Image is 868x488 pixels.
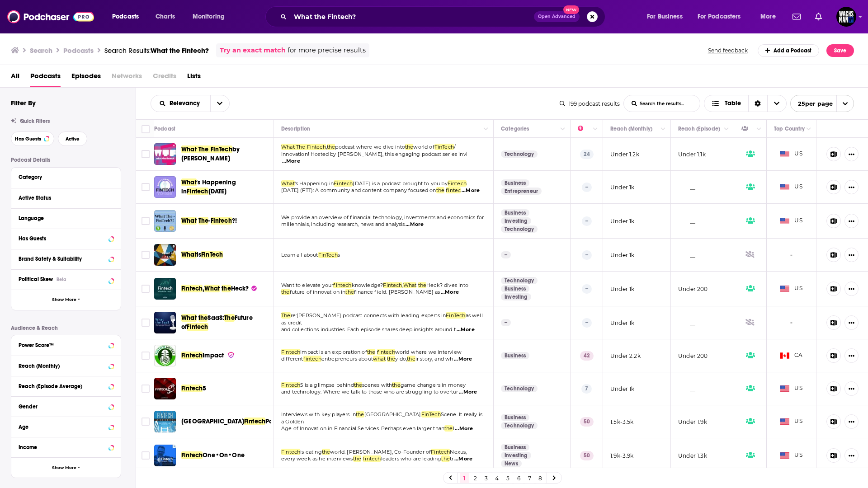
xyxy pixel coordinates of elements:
[281,187,436,193] span: [DATE] (FTT): A community and content company focused on
[790,250,793,260] span: -
[334,180,353,187] span: Fintech
[151,100,210,107] button: open menu
[501,319,511,326] p: --
[7,8,94,25] img: Podchaser - Follow, Share and Rate Podcasts
[181,384,206,393] a: Fintech5
[282,158,300,165] span: ...More
[181,216,237,225] a: WhatThe-Fintech?!
[403,282,417,288] span: What
[501,422,538,429] a: Technology
[150,9,180,24] a: Charts
[501,277,538,284] a: Technology
[187,69,201,87] span: Lists
[19,444,106,450] div: Income
[501,225,538,233] a: Technology
[142,217,150,225] span: Toggle select row
[501,209,529,216] a: Business
[383,282,402,288] span: Fintech
[142,285,150,293] span: Toggle select row
[154,143,176,165] img: What The FinTech by Medhy Souidi
[582,318,592,327] p: --
[208,217,210,225] span: -
[11,457,121,478] button: Show More
[208,188,227,195] span: [DATE]
[780,216,802,225] span: US
[193,10,225,23] span: Monitoring
[352,282,383,288] span: knowledge?
[232,217,237,225] span: ?!
[30,69,61,87] span: Podcasts
[492,473,501,483] a: 4
[402,282,403,288] span: ,
[678,217,695,225] p: __
[698,10,741,23] span: For Podcasters
[281,356,303,362] span: different
[11,131,54,146] button: Has Guests
[187,188,208,195] span: Fintech
[204,285,220,292] span: What
[203,385,206,392] span: 5
[154,411,176,432] img: London Fintech Podcast
[154,445,176,466] a: Fintech One•On•One
[154,278,176,300] img: Fintech, What the Heck?
[436,187,445,193] span: the
[220,45,286,56] a: Try an exact match
[580,150,594,159] p: 24
[154,312,176,333] a: What the SaaS: The Future of Fintech
[19,256,106,262] div: Brand Safety & Suitability
[678,123,720,134] div: Reach (Episode)
[678,319,695,327] p: __
[704,95,787,112] button: Choose View
[281,282,333,288] span: Want to elevate your
[395,349,462,355] span: world where we interview
[538,14,576,19] span: Open Advanced
[11,69,19,87] span: All
[590,124,601,135] button: Column Actions
[290,9,534,24] input: Search podcasts, credits, & more...
[30,46,52,55] h3: Search
[789,9,804,24] a: Show notifications dropdown
[19,404,106,410] div: Gender
[197,251,201,258] span: is
[525,473,534,483] a: 7
[181,417,271,426] a: [GEOGRAPHIC_DATA]FintechPodcast
[291,312,446,319] span: re:[PERSON_NAME] podcast connects with leading experts in
[501,444,529,451] a: Business
[501,385,538,392] a: Technology
[181,451,203,459] span: Fintech
[501,188,542,195] a: Entrepreneur
[154,345,176,366] a: Fintech Impact
[501,179,529,187] a: Business
[181,178,197,186] span: What
[395,356,407,362] span: y do,
[578,123,590,134] div: Power Score
[501,285,529,292] a: Business
[19,253,113,264] button: Brand Safety & Suitability
[181,217,197,225] span: What
[826,44,854,57] button: Save
[156,10,175,23] span: Charts
[181,251,197,258] span: What
[446,312,465,319] span: FinTech
[181,314,197,322] span: What
[186,9,236,24] button: open menu
[418,282,427,288] span: the
[106,9,151,24] button: open menu
[281,312,291,319] span: The
[844,248,859,262] button: Show More Button
[20,118,50,124] span: Quick Filters
[154,244,176,266] img: What is FinTech
[405,144,414,150] span: the
[181,250,223,259] a: WhatisFinTech
[836,7,856,27] span: Logged in as WachsmanNY
[181,314,271,332] a: WhattheSaaS:TheFuture ofFintech
[11,157,121,163] p: Podcast Details
[501,460,522,467] a: News
[441,289,459,296] span: ...More
[19,360,113,371] button: Reach (Monthly)
[534,11,580,22] button: Open AdvancedNew
[678,150,706,158] p: Under 1.1k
